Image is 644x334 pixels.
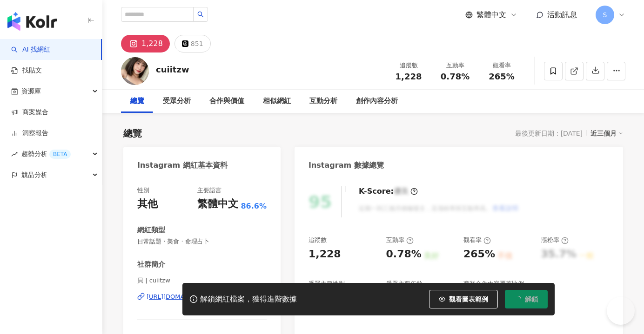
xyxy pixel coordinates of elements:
[541,236,569,244] div: 漲粉率
[396,72,422,81] span: 1,228
[359,186,418,196] div: K-Score :
[200,295,297,304] div: 解鎖網紅檔案，獲得進階數據
[11,151,18,157] span: rise
[191,37,203,50] div: 851
[463,247,495,262] div: 265%
[49,150,71,159] div: BETA
[505,290,548,308] button: 解鎖
[197,11,204,18] span: search
[429,290,498,308] button: 觀看圖表範例
[7,12,57,31] img: logo
[123,127,142,140] div: 總覽
[463,236,491,244] div: 觀看率
[137,197,158,211] div: 其他
[141,37,163,50] div: 1,228
[197,186,221,195] div: 主要語言
[137,237,267,246] span: 日常話題 · 美食 · 命理占卜
[489,72,515,81] span: 265%
[476,10,506,20] span: 繁體中文
[174,35,211,52] button: 851
[386,280,423,288] div: 受眾主要年齡
[130,96,144,107] div: 總覽
[241,201,267,211] span: 86.6%
[137,260,165,269] div: 社群簡介
[603,10,607,20] span: S
[386,236,414,244] div: 互動率
[137,225,165,235] div: 網紅類型
[197,197,238,211] div: 繁體中文
[309,96,337,107] div: 互動分析
[463,280,524,288] div: 商業合作內容覆蓋比例
[441,72,470,81] span: 0.78%
[11,129,48,138] a: 洞察報告
[11,108,48,117] a: 商案媒合
[137,186,149,195] div: 性別
[121,35,170,52] button: 1,228
[547,10,577,19] span: 活動訊息
[309,236,327,244] div: 追蹤數
[156,64,189,75] div: cuiitzw
[309,280,345,288] div: 受眾主要性別
[137,160,228,170] div: Instagram 網紅基本資料
[121,57,149,85] img: KOL Avatar
[163,96,191,107] div: 受眾分析
[11,45,50,54] a: searchAI 找網紅
[309,247,341,262] div: 1,228
[137,276,267,285] span: 貝 | cuiitzw
[21,144,71,164] span: 趨勢分析
[11,66,42,75] a: 找貼文
[515,296,521,302] span: loading
[449,295,488,303] span: 觀看圖表範例
[386,247,422,262] div: 0.78%
[525,295,538,303] span: 解鎖
[484,61,519,70] div: 觀看率
[209,96,244,107] div: 合作與價值
[263,96,291,107] div: 相似網紅
[309,160,384,170] div: Instagram 數據總覽
[391,61,426,70] div: 追蹤數
[21,81,41,102] span: 資源庫
[515,130,583,137] div: 最後更新日期：[DATE]
[437,61,473,70] div: 互動率
[356,96,398,107] div: 創作內容分析
[21,164,47,185] span: 競品分析
[590,127,623,139] div: 近三個月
